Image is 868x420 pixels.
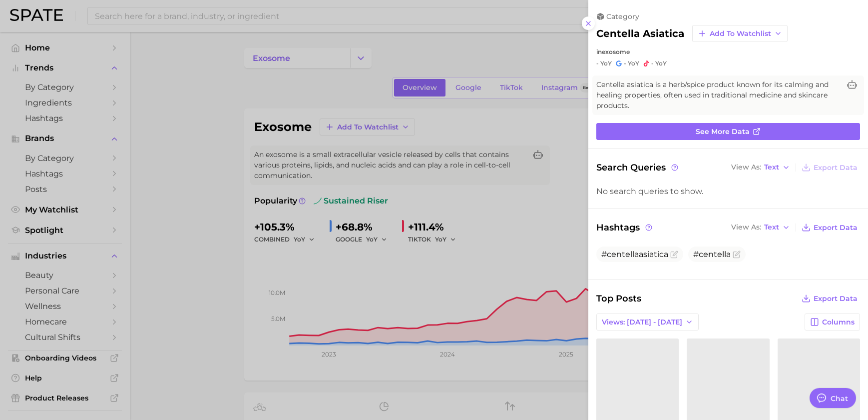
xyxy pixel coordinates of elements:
[596,160,680,174] span: Search Queries
[799,160,860,174] button: Export Data
[596,186,860,196] div: No search queries to show.
[696,127,750,136] span: See more data
[624,59,626,67] span: -
[596,48,860,55] div: in
[596,291,641,305] span: Top Posts
[729,161,793,174] button: View AsText
[799,291,860,305] button: Export Data
[710,29,771,38] span: Add to Watchlist
[670,250,678,258] button: Flag as miscategorized or irrelevant
[822,318,855,326] span: Columns
[764,164,779,170] span: Text
[602,318,682,326] span: Views: [DATE] - [DATE]
[596,220,654,234] span: Hashtags
[731,164,761,170] span: View As
[596,27,684,39] h2: centella asiatica
[651,59,654,67] span: -
[596,123,860,140] a: See more data
[602,48,630,55] span: exosome
[596,313,699,330] button: Views: [DATE] - [DATE]
[731,224,761,230] span: View As
[805,313,860,330] button: Columns
[764,224,779,230] span: Text
[655,59,667,67] span: YoY
[814,294,858,303] span: Export Data
[596,59,599,67] span: -
[601,249,668,259] span: #centellaasiatica
[729,221,793,234] button: View AsText
[600,59,612,67] span: YoY
[733,250,741,258] button: Flag as miscategorized or irrelevant
[628,59,639,67] span: YoY
[814,163,858,172] span: Export Data
[799,220,860,234] button: Export Data
[692,25,788,42] button: Add to Watchlist
[814,223,858,232] span: Export Data
[606,12,639,21] span: category
[693,249,731,259] span: #centella
[596,79,840,111] span: Centella asiatica is a herb/spice product known for its calming and healing properties, often use...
